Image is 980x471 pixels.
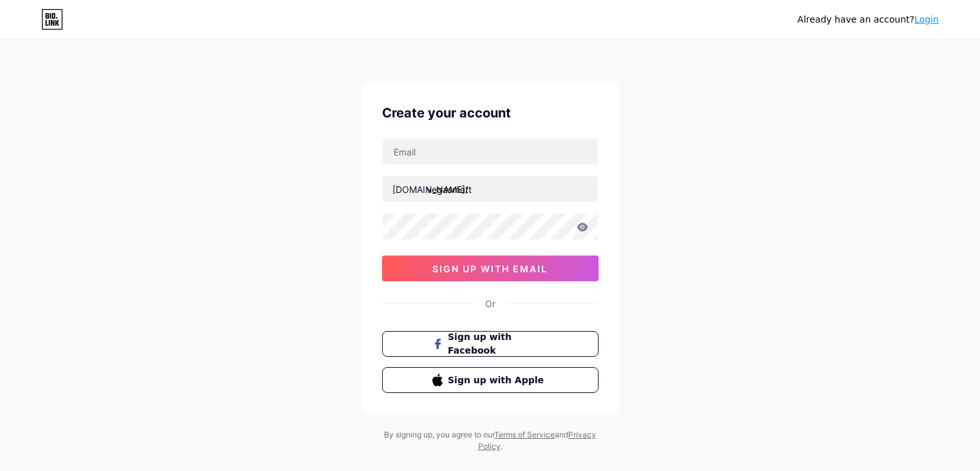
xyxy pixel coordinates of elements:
button: sign up with email [382,256,599,281]
input: username [383,176,598,202]
span: sign up with email [432,263,548,274]
div: Or [485,297,495,310]
a: Login [914,14,939,25]
button: Sign up with Apple [382,367,599,393]
div: Already have an account? [798,13,939,26]
div: [DOMAIN_NAME]/ [392,183,468,196]
span: Sign up with Apple [448,374,548,387]
div: By signing up, you agree to our and . [381,429,600,452]
input: Email [383,139,598,165]
button: Sign up with Facebook [382,331,599,357]
div: Create your account [382,103,599,123]
span: Sign up with Facebook [448,330,548,357]
a: Terms of Service [494,430,555,439]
